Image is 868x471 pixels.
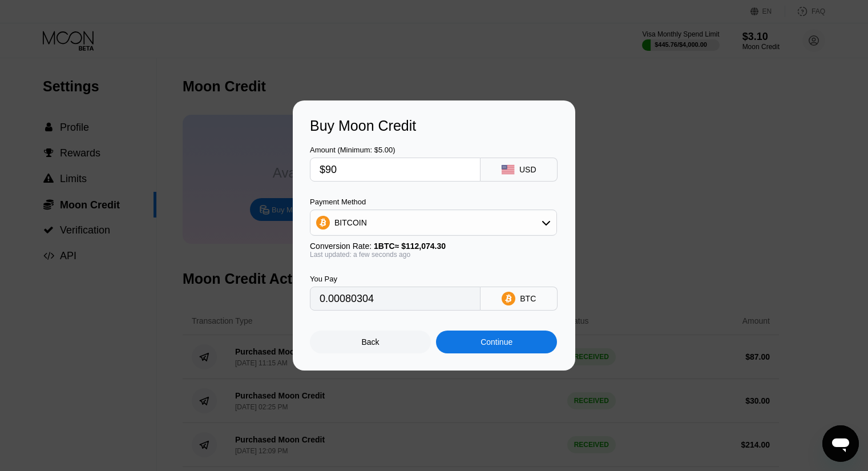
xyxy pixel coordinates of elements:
div: USD [519,165,536,174]
input: $0.00 [320,158,471,181]
div: BITCOIN [334,218,367,227]
div: Payment Method [310,198,557,206]
div: BITCOIN [310,211,556,234]
span: 1 BTC ≈ $112,074.30 [374,241,446,251]
iframe: Button to launch messaging window [822,425,859,462]
div: Amount (Minimum: $5.00) [310,146,481,154]
div: Back [362,337,380,347]
div: Last updated: a few seconds ago [310,251,557,259]
div: Buy Moon Credit [310,118,558,134]
div: BTC [520,294,536,303]
div: Conversion Rate: [310,241,557,251]
div: Back [310,331,431,353]
div: Continue [481,337,512,347]
div: Continue [436,331,557,353]
div: You Pay [310,275,481,283]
